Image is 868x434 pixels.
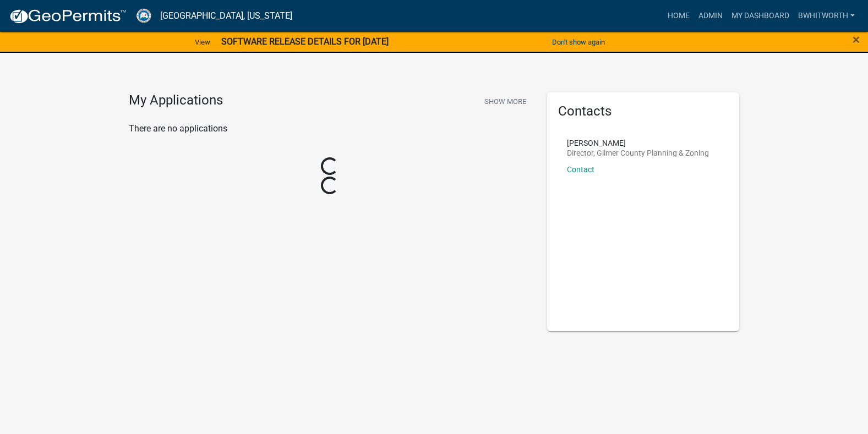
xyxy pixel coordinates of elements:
[853,33,860,46] button: Close
[480,92,531,111] button: Show More
[558,103,729,119] h5: Contacts
[160,7,292,25] a: [GEOGRAPHIC_DATA], [US_STATE]
[694,6,727,26] a: Admin
[567,149,709,157] p: Director, Gilmer County Planning & Zoning
[567,165,594,174] a: Contact
[567,139,709,147] p: [PERSON_NAME]
[853,32,860,47] span: ×
[794,6,859,26] a: BWhitworth
[129,122,531,135] p: There are no applications
[548,33,609,51] button: Don't show again
[129,92,223,109] h4: My Applications
[663,6,694,26] a: Home
[727,6,794,26] a: My Dashboard
[190,33,215,51] a: View
[135,8,151,23] img: Gilmer County, Georgia
[221,36,389,47] strong: SOFTWARE RELEASE DETAILS FOR [DATE]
